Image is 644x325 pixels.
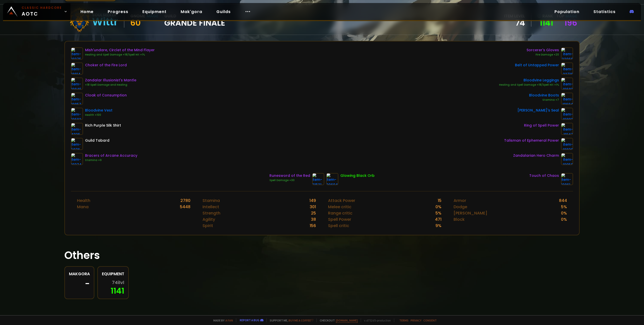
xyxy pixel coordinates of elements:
[85,108,112,113] div: Bloodvine Vest
[240,318,259,322] a: Report a bug
[76,7,98,17] a: Home
[71,78,83,90] img: item-19845
[435,216,441,223] div: 471
[85,63,127,68] div: Choker of the Fire Lord
[77,197,90,204] div: Health
[22,6,62,18] span: AOTC
[92,18,118,26] div: Wittr
[529,93,559,98] div: Bloodvine Boots
[438,197,441,204] div: 15
[561,153,573,165] img: item-19950
[411,318,421,322] a: Privacy
[336,318,358,322] a: [DOMAIN_NAME]
[561,93,573,105] img: item-19684
[361,318,391,322] span: v. d752d5 - production
[212,7,235,17] a: Guilds
[454,216,465,223] div: Block
[203,197,220,204] div: Stamina
[85,78,136,83] div: Zandalar Illusionist's Mantle
[561,123,573,135] img: item-19147
[537,19,553,27] a: 1141
[561,204,567,210] div: 5 %
[435,210,441,216] div: 5 %
[203,216,215,223] div: Agility
[561,47,573,60] img: item-22066
[102,280,124,295] div: 1141
[559,197,567,204] div: 844
[203,204,219,210] div: Intellect
[71,108,83,120] img: item-19682
[104,7,132,17] a: Progress
[164,19,225,27] span: Grande Finale
[85,113,112,117] div: Health +100
[504,138,559,143] div: Talisman of Ephemeral Power
[328,204,351,210] div: Melee critic
[71,153,83,165] img: item-19374
[69,271,90,277] div: Makgora
[561,216,567,223] div: 0 %
[77,204,89,210] div: Mana
[524,123,559,128] div: Ring of Spell Power
[311,210,316,216] div: 25
[423,318,437,322] a: Consent
[266,318,313,322] span: Support me,
[310,223,316,229] div: 156
[310,204,316,210] div: 301
[435,223,441,229] div: 9 %
[454,210,487,216] div: [PERSON_NAME]
[164,13,225,27] div: guild
[454,197,466,204] div: Armor
[85,138,109,143] div: Guild Tabard
[504,19,525,27] div: 74
[499,83,559,87] div: Healing and Spell Damage +18/Spell Hit +1%
[85,83,136,87] div: +18 Spell Damage and Healing
[454,204,467,210] div: Dodge
[328,216,351,223] div: Spell Power
[64,266,94,299] a: Makgora-
[328,223,349,229] div: Spell critic
[513,153,559,158] div: Zandalarian Hero Charm
[269,173,310,178] div: Runesword of the Red
[112,280,124,285] span: 74 ilvl
[517,108,559,113] div: [PERSON_NAME]'s Seal
[309,197,316,204] div: 149
[328,210,352,216] div: Range critic
[180,204,190,210] div: 5448
[499,78,559,83] div: Bloodvine Leggings
[561,210,567,216] div: 0 %
[3,3,70,20] a: Classic HardcoreAOTC
[97,266,129,299] a: Equipment74ilvl1141
[561,138,573,150] img: item-18820
[326,173,338,185] img: item-20694
[71,63,83,75] img: item-18814
[85,153,137,158] div: Bracers of Arcane Accuracy
[289,318,313,322] a: Buy me a coffee
[138,7,171,17] a: Equipment
[180,197,190,204] div: 2780
[589,7,620,17] a: Statistics
[529,173,559,178] div: Touch of Chaos
[561,63,573,75] img: item-22716
[550,7,583,17] a: Population
[203,223,213,229] div: Spirit
[69,280,90,288] div: -
[210,318,233,322] span: Made by
[85,47,155,53] div: Mish'undare, Circlet of the Mind Flayer
[85,93,127,98] div: Cloak of Consumption
[529,98,559,102] div: Stamina +7
[561,108,573,120] img: item-19893
[435,204,441,210] div: 0 %
[225,318,233,322] a: a fan
[316,318,358,322] span: Checkout
[22,6,62,10] small: Classic Hardcore
[515,63,559,68] div: Belt of Untapped Power
[399,318,409,322] a: Terms
[102,271,124,277] div: Equipment
[328,197,355,204] div: Attack Power
[527,53,559,57] div: Fire Damage +20
[340,173,375,178] div: Glowing Black Orb
[85,53,155,57] div: Healing and Spell Damage +18/Spell Hit +1%
[85,158,137,162] div: Stamina +9
[130,17,141,28] span: 60
[311,216,316,223] div: 38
